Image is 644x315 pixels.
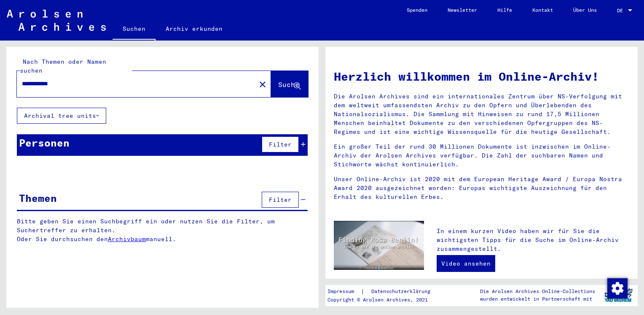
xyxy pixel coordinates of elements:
p: wurden entwickelt in Partnerschaft mit [480,295,595,303]
button: Clear [254,76,271,92]
span: DE [617,8,626,14]
a: Impressum [327,287,361,296]
div: | [327,287,440,296]
mat-icon: close [258,79,268,90]
img: yv_logo.png [603,285,634,306]
div: Themen [19,190,57,206]
span: Suche [278,80,299,89]
button: Suche [271,71,308,97]
p: Die Arolsen Archives Online-Collections [480,288,595,295]
button: Filter [262,136,299,152]
img: video.jpg [334,221,424,270]
button: Archival tree units [17,108,106,124]
a: Video ansehen [437,255,495,272]
div: Zustimmung ändern [607,278,627,298]
p: Die Arolsen Archives sind ein internationales Zentrum über NS-Verfolgung mit dem weltweit umfasse... [334,92,629,136]
mat-label: Nach Themen oder Namen suchen [20,58,106,74]
p: Bitte geben Sie einen Suchbegriff ein oder nutzen Sie die Filter, um Suchertreffer zu erhalten. O... [17,217,308,244]
a: Archivbaum [108,235,146,243]
p: Unser Online-Archiv ist 2020 mit dem European Heritage Award / Europa Nostra Award 2020 ausgezeic... [334,175,629,201]
a: Suchen [113,19,156,41]
span: Filter [269,141,292,148]
button: Filter [262,192,299,208]
img: Arolsen_neg.svg [7,10,106,31]
span: Filter [269,196,292,204]
a: Archiv erkunden [156,19,233,39]
p: Ein großer Teil der rund 30 Millionen Dokumente ist inzwischen im Online-Archiv der Arolsen Archi... [334,142,629,169]
img: Zustimmung ändern [607,278,628,299]
a: Datenschutzerklärung [365,287,440,296]
div: Personen [19,135,70,150]
p: In einem kurzen Video haben wir für Sie die wichtigsten Tipps für die Suche im Online-Archiv zusa... [437,227,629,253]
h1: Herzlich willkommen im Online-Archiv! [334,68,629,85]
p: Copyright © Arolsen Archives, 2021 [327,296,440,304]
